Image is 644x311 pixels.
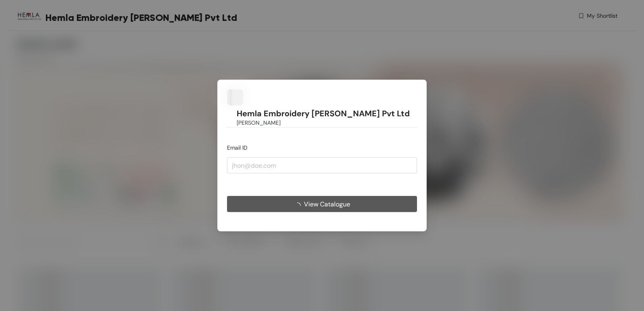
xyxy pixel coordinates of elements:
button: View Catalogue [227,196,417,212]
span: [PERSON_NAME] [237,118,281,127]
img: Buyer Portal [227,89,243,105]
span: Email ID [227,144,248,151]
span: View Catalogue [304,199,350,209]
input: jhon@doe.com [227,157,417,173]
h1: Hemla Embroidery [PERSON_NAME] Pvt Ltd [237,109,410,119]
span: loading [294,202,304,209]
